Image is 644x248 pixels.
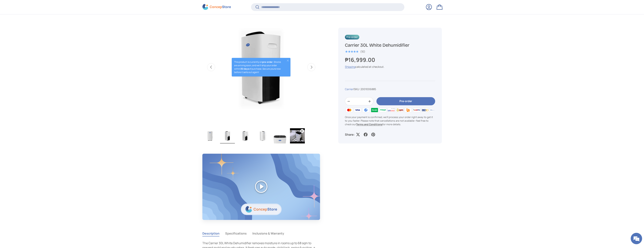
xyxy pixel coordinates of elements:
strong: 30 days [241,67,249,70]
img: carrier-dehumidifier-30-liter-full-view-concepstore [203,128,217,143]
p: Once your payment is confirmed, we'll process your order right away to get it to you faster. Plea... [345,115,435,126]
h1: Carrier 30L White Dehumidifier [345,42,435,48]
div: (10) [360,50,365,53]
img: bpi [396,107,404,113]
img: bdo [421,107,429,113]
media-gallery: Gallery Viewer [202,8,320,145]
img: grabpay [370,107,379,113]
button: Specifications [225,229,247,238]
div: calculated at checkout. [345,65,435,69]
span: ★★★★★ [345,50,358,54]
button: Pre-order [376,97,435,105]
img: gcash [362,107,370,113]
img: ubp [404,107,412,113]
img: billease [387,107,395,113]
strong: pre-order [262,60,273,64]
img: maya [379,107,387,113]
p: This product is currently on . Stocks are arriving soon, and we’ll ship your order within of purc... [234,60,283,74]
img: carrier-dehumidifier-30-liter-left-side-view-concepstore [220,128,235,143]
a: 5.0 out of 5.0 stars (10) [345,49,365,53]
button: Inclusions & Warranty [252,229,284,238]
div: 5.0 out of 5.0 stars [345,50,358,53]
span: | [353,87,376,91]
a: Carrier [345,87,353,91]
img: metrobank [429,107,438,113]
a: Shipping [345,65,355,68]
img: qrph [412,107,421,113]
button: Description [202,229,219,238]
img: carrier-30 liter-dehumidifier-youtube-demo-video-concepstore [290,128,305,143]
span: SKU: [354,87,360,91]
img: carrier-dehumidifier-30-liter-right-side-view-concepstore [255,128,270,143]
img: master [345,107,353,113]
p: Share: [345,132,355,137]
img: carrier-dehumidifier-30-liter-left-side-with-dimensions-view-concepstore [238,128,252,143]
span: 2001006885 [360,87,376,91]
img: carrier-dehumidifier-30-liter-top-with-buttons-view-concepstore [272,128,287,143]
img: visa [353,107,362,113]
img: ConcepStore [202,4,231,10]
a: Terms and Conditions [356,123,382,126]
span: Pre-order [345,35,359,39]
strong: ₱16,999.00 [345,56,376,64]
